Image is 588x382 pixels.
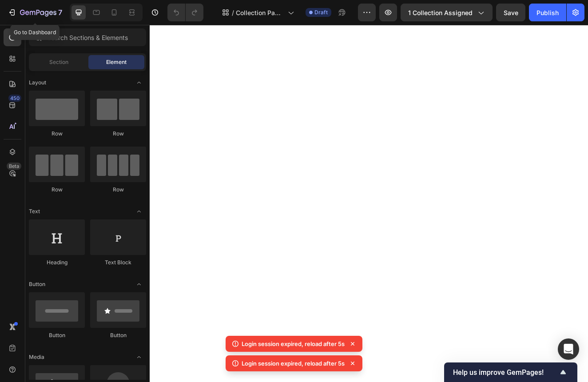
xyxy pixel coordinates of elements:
span: Layout [29,79,46,87]
span: Toggle open [132,350,146,364]
span: Collection Page - [DATE] 13:44:56 [236,8,284,17]
div: Publish [536,8,559,17]
span: Toggle open [132,204,146,219]
input: Search Sections & Elements [29,28,146,46]
div: 450 [8,95,21,102]
span: 1 collection assigned [408,8,473,17]
div: Button [29,331,85,339]
span: Section [49,58,68,66]
button: Show survey - Help us improve GemPages! [453,367,568,378]
span: Media [29,353,44,361]
div: Open Intercom Messenger [558,338,579,360]
button: 1 collection assigned [401,4,493,21]
div: Text Block [90,259,146,267]
button: Publish [529,4,566,21]
div: Row [29,130,85,138]
span: Draft [314,8,328,16]
p: Login session expired, reload after 5s [242,339,345,348]
span: Toggle open [132,277,146,291]
span: Text [29,207,40,215]
button: Save [496,4,525,21]
div: Button [90,331,146,339]
span: Toggle open [132,76,146,90]
span: Save [504,9,518,16]
button: 7 [4,4,66,21]
p: Login session expired, reload after 5s [242,359,345,368]
div: Beta [7,163,21,170]
div: Row [90,186,146,194]
span: / [232,8,234,17]
p: 7 [58,7,62,18]
span: Help us improve GemPages! [453,368,558,377]
div: Heading [29,259,85,267]
div: Row [29,186,85,194]
iframe: Design area [150,25,588,382]
span: Button [29,280,45,288]
span: Element [106,58,127,66]
div: Row [90,130,146,138]
div: Undo/Redo [167,4,203,21]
